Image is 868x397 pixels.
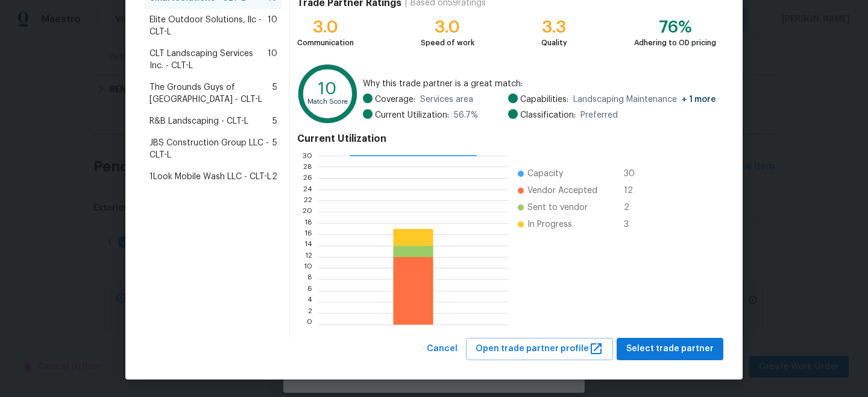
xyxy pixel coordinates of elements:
[476,341,603,357] span: Open trade partner profile
[527,218,572,230] span: In Progress
[624,185,643,197] span: 12
[541,21,567,33] div: 3.3
[580,109,618,121] span: Preferred
[149,137,272,161] span: JBS Construction Group LLC - CLT-L
[420,94,473,106] span: Services area
[318,80,337,97] text: 10
[573,94,716,106] span: Landscaping Maintenance
[303,152,312,159] text: 30
[422,338,462,360] button: Cancel
[427,341,458,357] span: Cancel
[297,21,354,33] div: 3.0
[454,109,478,121] span: 56.7 %
[297,133,716,145] h4: Current Utilization
[268,14,277,38] span: 10
[626,341,714,357] span: Select trade partner
[272,137,277,161] span: 5
[307,276,312,283] text: 8
[421,37,474,49] div: Speed of work
[307,287,312,294] text: 6
[303,163,312,170] text: 28
[149,48,268,72] span: CLT Landscaping Services Inc. - CLT-L
[303,208,312,215] text: 20
[363,78,716,90] span: Why this trade partner is a great match:
[304,230,312,238] text: 16
[149,115,248,127] span: R&B Landscaping - CLT-L
[624,202,643,214] span: 2
[308,310,312,317] text: 2
[520,94,568,106] span: Capabilities:
[624,218,643,230] span: 3
[149,81,272,106] span: The Grounds Guys of [GEOGRAPHIC_DATA] - CLT-L
[375,109,449,121] span: Current Utilization:
[272,115,277,127] span: 5
[527,202,588,214] span: Sent to vendor
[297,37,354,49] div: Communication
[527,185,597,197] span: Vendor Accepted
[149,14,268,38] span: Elite Outdoor Solutions, llc - CLT-L
[305,253,312,261] text: 12
[149,171,271,183] span: 1Look Mobile Wash LLC - CLT-L
[617,338,723,360] button: Select trade partner
[304,197,312,204] text: 22
[421,21,474,33] div: 3.0
[303,174,312,182] text: 26
[682,95,716,104] span: + 1 more
[520,109,576,121] span: Classification:
[624,168,643,180] span: 30
[268,48,277,72] span: 10
[307,98,348,105] text: Match Score
[272,171,277,183] span: 2
[541,37,567,49] div: Quality
[304,264,312,272] text: 10
[304,242,312,249] text: 14
[634,21,716,33] div: 76%
[527,168,563,180] span: Capacity
[304,220,312,227] text: 18
[307,321,312,328] text: 0
[466,338,613,360] button: Open trade partner profile
[303,186,312,193] text: 24
[375,94,415,106] span: Coverage:
[272,81,277,106] span: 5
[307,298,312,305] text: 4
[634,37,716,49] div: Adhering to OD pricing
